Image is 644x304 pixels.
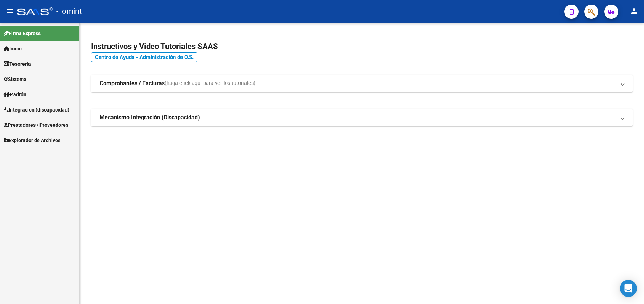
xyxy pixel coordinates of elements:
span: Firma Express [4,29,41,37]
span: (haga click aquí para ver los tutoriales) [165,80,255,87]
span: Sistema [4,75,27,83]
span: Integración (discapacidad) [4,106,69,114]
mat-icon: person [630,7,638,15]
span: - omint [56,4,82,19]
mat-expansion-panel-header: Mecanismo Integración (Discapacidad) [91,109,633,126]
strong: Mecanismo Integración (Discapacidad) [100,114,200,121]
mat-expansion-panel-header: Comprobantes / Facturas(haga click aquí para ver los tutoriales) [91,75,633,92]
h2: Instructivos y Video Tutoriales SAAS [91,40,633,53]
span: Tesorería [4,60,31,68]
span: Inicio [4,45,22,53]
span: Padrón [4,91,26,98]
strong: Comprobantes / Facturas [100,80,165,87]
span: Explorador de Archivos [4,136,60,144]
mat-icon: menu [6,7,14,15]
span: Prestadores / Proveedores [4,121,68,129]
div: Open Intercom Messenger [620,280,637,297]
a: Centro de Ayuda - Administración de O.S. [91,52,197,62]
